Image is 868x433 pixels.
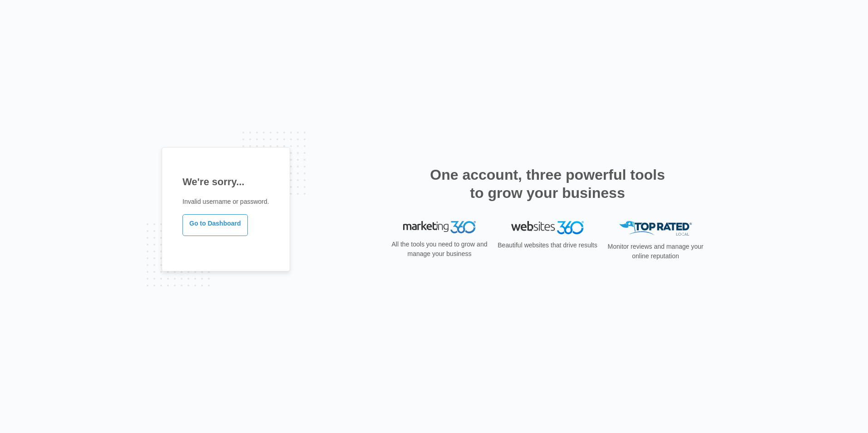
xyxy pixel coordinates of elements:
[182,197,269,207] p: Invalid username or password.
[511,221,584,234] img: Websites 360
[427,166,668,202] h2: One account, three powerful tools to grow your business
[605,242,706,261] p: Monitor reviews and manage your online reputation
[403,221,476,234] img: Marketing 360
[619,221,692,236] img: Top Rated Local
[182,174,269,189] h1: We're sorry...
[389,240,490,259] p: All the tools you need to grow and manage your business
[182,214,248,236] a: Go to Dashboard
[497,241,598,250] p: Beautiful websites that drive results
